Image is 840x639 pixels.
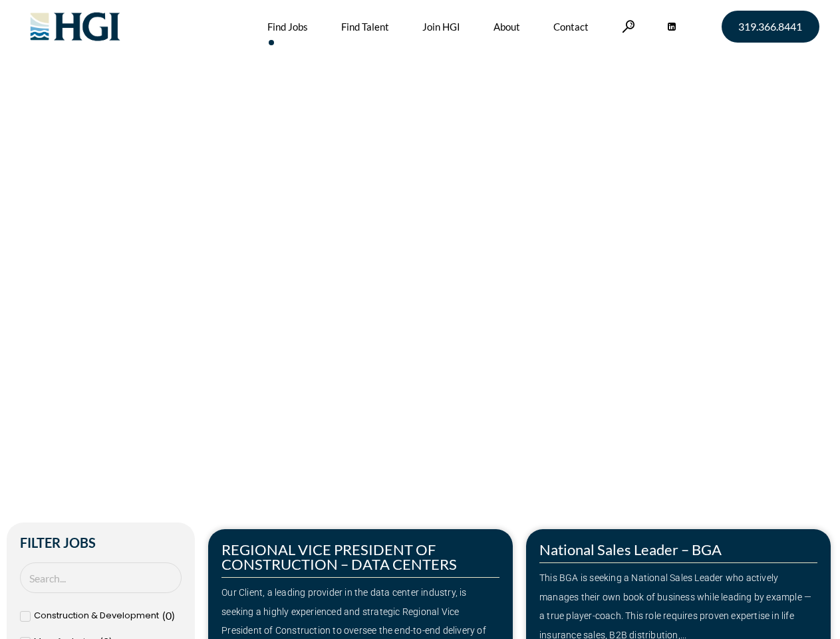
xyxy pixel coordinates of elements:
span: 0 [166,609,172,622]
span: Construction & Development [34,606,159,626]
a: 319.366.8441 [722,11,819,43]
a: Home [48,268,76,282]
input: Search Job [20,562,182,594]
span: Make Your [48,204,240,252]
a: National Sales Leader – BGA [539,540,722,558]
span: Jobs [80,268,102,282]
span: 319.366.8441 [738,21,802,32]
span: » [48,268,102,282]
a: REGIONAL VICE PRESIDENT OF CONSTRUCTION – DATA CENTERS [221,540,457,573]
h2: Filter Jobs [20,536,182,549]
span: Next Move [248,206,444,250]
a: Search [622,20,635,33]
span: ) [172,609,175,622]
span: ( [162,609,166,622]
